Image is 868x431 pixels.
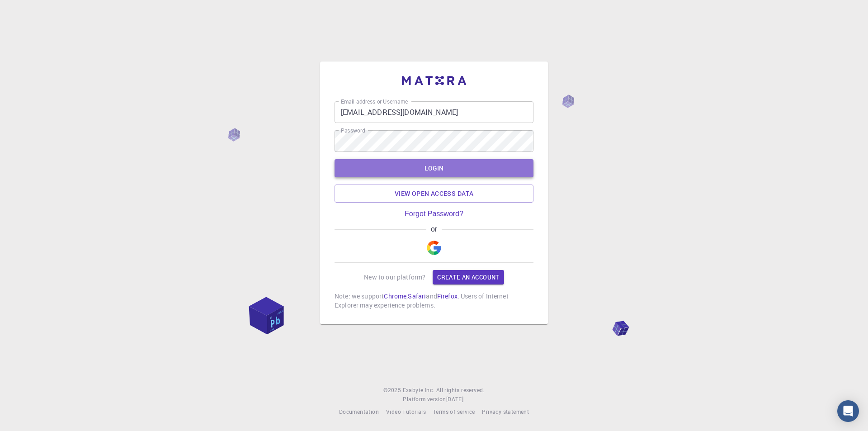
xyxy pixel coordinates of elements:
a: Chrome [384,292,406,300]
label: Email address or Username [341,98,408,105]
a: Privacy statement [482,407,529,417]
span: or [426,225,441,233]
label: Password [341,127,365,134]
span: Documentation [339,408,379,415]
a: [DATE]. [446,395,465,404]
p: New to our platform? [364,273,425,282]
a: Video Tutorials [386,407,426,417]
a: Firefox [437,292,458,300]
span: © 2025 [383,386,402,395]
p: Note: we support , and . Users of Internet Explorer may experience problems. [335,292,533,310]
a: Safari [408,292,426,300]
a: Exabyte Inc. [403,386,434,395]
a: Terms of service [433,407,475,417]
span: Terms of service [433,408,475,415]
a: Create an account [433,270,504,284]
span: Exabyte Inc. [403,386,434,393]
span: [DATE] . [446,395,465,403]
a: Documentation [339,407,379,417]
a: Forgot Password? [405,210,463,218]
div: Open Intercom Messenger [837,400,859,422]
a: View open access data [335,185,533,203]
span: Platform version [403,395,446,404]
span: All rights reserved. [436,386,485,395]
img: Google [427,241,441,255]
span: Privacy statement [482,408,529,415]
button: LOGIN [335,159,533,177]
span: Video Tutorials [386,408,426,415]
